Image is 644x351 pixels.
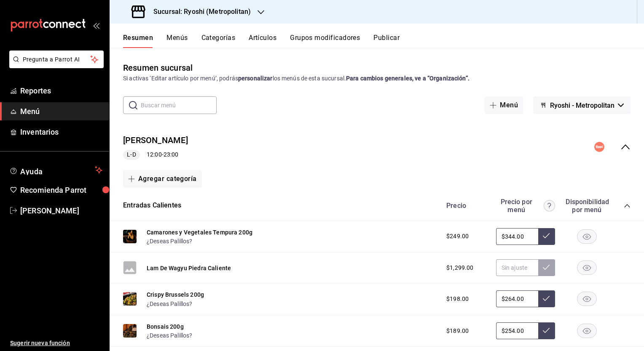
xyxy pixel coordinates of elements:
img: Preview [123,230,137,243]
div: collapse-menu-row [110,128,644,167]
button: Lam De Wagyu Piedra Caliente [147,264,231,272]
button: Crispy Brussels 200g [147,290,204,299]
div: 12:00 - 23:00 [123,150,188,160]
div: navigation tabs [123,34,644,48]
span: Menú [20,106,102,117]
button: collapse-category-row [624,202,631,209]
strong: Para cambios generales, ve a “Organización”. [346,75,470,82]
span: L-D [123,150,139,159]
span: Ayuda [20,165,91,175]
input: Sin ajuste [496,322,538,339]
button: Publicar [373,34,400,48]
span: Pregunta a Parrot AI [23,55,91,64]
a: Pregunta a Parrot AI [6,61,104,70]
button: Ryoshi - Metropolitan [533,96,631,114]
button: Grupos modificadores [290,34,360,48]
button: ¿Deseas Palillos? [147,331,193,340]
button: Artículos [249,34,276,48]
h3: Sucursal: Ryoshi (Metropolitan) [147,7,251,17]
button: ¿Deseas Palillos? [147,237,193,245]
button: Menú [485,96,523,114]
input: Buscar menú [141,97,217,114]
div: Precio por menú [496,198,555,214]
button: Bonsais 200g [147,322,184,331]
strong: personalizar [238,75,273,82]
img: Preview [123,324,137,338]
button: Pregunta a Parrot AI [9,51,104,68]
span: $189.00 [446,327,469,335]
span: $198.00 [446,295,469,303]
div: Disponibilidad por menú [566,198,608,214]
span: [PERSON_NAME] [20,205,102,216]
input: Sin ajuste [496,259,538,276]
button: open_drawer_menu [93,22,99,29]
div: Resumen sucursal [123,61,193,74]
span: Inventarios [20,126,102,138]
button: Categorías [201,34,236,48]
input: Sin ajuste [496,228,538,245]
div: Precio [438,202,492,210]
button: Resumen [123,34,153,48]
span: Ryoshi - Metropolitan [550,101,614,109]
span: Recomienda Parrot [20,184,102,196]
button: Entradas Calientes [123,201,181,210]
button: [PERSON_NAME] [123,134,188,146]
span: Sugerir nueva función [10,339,102,348]
span: $1,299.00 [446,263,473,272]
div: Si activas ‘Editar artículo por menú’, podrás los menús de esta sucursal. [123,74,631,83]
span: $249.00 [446,232,469,241]
span: Reportes [20,85,102,96]
button: Agregar categoría [123,170,202,188]
button: ¿Deseas Palillos? [147,300,193,308]
img: Preview [123,292,137,306]
input: Sin ajuste [496,290,538,307]
button: Camarones y Vegetales Tempura 200g [147,228,252,237]
button: Menús [166,34,188,48]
